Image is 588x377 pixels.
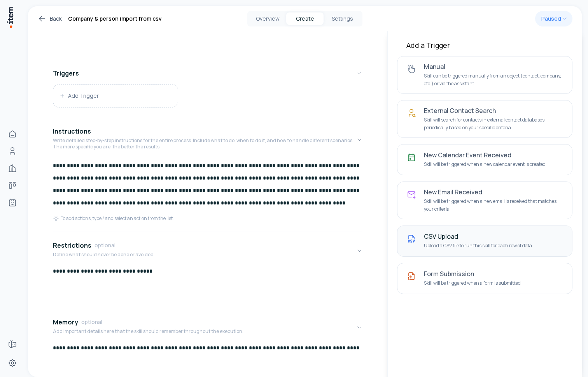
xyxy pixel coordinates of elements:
div: RestrictionsoptionalDefine what should never be done or avoided. [53,267,362,305]
div: Define an overall goal for the skill. This will be used to guide the skill execution towards a sp... [53,18,362,56]
p: Skill will be triggered when a new email is received that matches your criteria [424,197,563,213]
a: Home [5,126,20,142]
p: Skill will be triggered when a new calendar event is created [424,160,563,168]
button: Add Trigger [53,85,178,107]
div: InstructionsWrite detailed step-by-step instructions for the entire process. Include what to do, ... [53,159,362,228]
a: Companies [5,160,20,176]
a: People [5,143,20,159]
a: Settings [5,355,20,371]
h4: Instructions [53,127,91,136]
button: New Email ReceivedSkill will be triggered when a new email is received that matches your criteria [397,181,572,219]
h4: Triggers [53,69,79,78]
p: Skill will search for contacts in external contact databases periodically based on your specific ... [424,116,563,131]
p: Write detailed step-by-step instructions for the entire process. Include what to do, when to do i... [53,137,356,150]
div: To add actions, type / and select an action from the list. [53,215,174,222]
button: Create [286,12,324,25]
a: Forms [5,336,20,352]
h4: New Email Received [424,188,563,196]
p: Skill can be triggered manually from an object (contact, company, etc.) or via the assistant. [424,72,563,87]
h4: Manual [424,63,563,70]
h1: Company & person import from csv [68,14,162,23]
button: ManualSkill can be triggered manually from an object (contact, company, etc.) or via the assistant. [397,56,572,94]
button: InstructionsWrite detailed step-by-step instructions for the entire process. Include what to do, ... [53,120,362,159]
span: optional [94,241,115,249]
p: Define what should never be done or avoided. [53,252,155,258]
div: Triggers [53,84,362,114]
p: Add important details here that the skill should remember throughout the execution. [53,328,243,335]
h4: CSV Upload [424,233,563,240]
a: Deals [5,178,20,193]
button: CSV UploadUpload a CSV file to run this skill for each row of data [397,225,572,257]
h4: New Calendar Event Received [424,151,563,159]
h4: External Contact Search [424,107,563,115]
span: optional [81,318,102,326]
button: New Calendar Event ReceivedSkill will be triggered when a new calendar event is created [397,144,572,175]
h4: Memory [53,317,78,327]
a: Agents [5,195,20,210]
h4: Restrictions [53,241,91,250]
h3: Add a Trigger [406,41,563,50]
img: Item Brain Logo [6,6,14,28]
button: RestrictionsoptionalDefine what should never be done or avoided. [53,234,362,267]
button: External Contact SearchSkill will search for contacts in external contact databases periodically ... [397,100,572,138]
button: Form SubmissionSkill will be triggered when a form is submitted [397,263,572,294]
p: Upload a CSV file to run this skill for each row of data [424,242,563,250]
button: Triggers [53,62,362,84]
button: Settings [324,12,361,25]
h4: Form Submission [424,270,563,278]
a: Back [37,14,62,23]
p: Skill will be triggered when a form is submitted [424,279,563,287]
button: MemoryoptionalAdd important details here that the skill should remember throughout the execution. [53,311,362,344]
button: Overview [249,12,286,25]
